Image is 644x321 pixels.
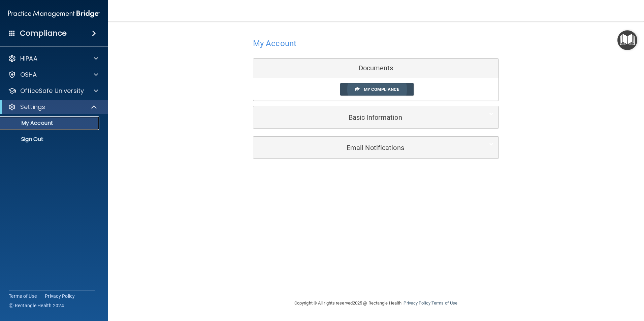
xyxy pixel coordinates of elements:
[8,7,100,21] img: PMB logo
[253,292,499,314] div: Copyright © All rights reserved 2025 @ Rectangle Health | |
[20,55,37,63] p: HIPAA
[617,30,637,50] button: Open Resource Center
[8,71,98,79] a: OSHA
[20,29,67,38] h4: Compliance
[258,110,493,125] a: Basic Information
[4,120,96,127] p: My Account
[9,293,37,299] a: Terms of Use
[253,59,498,78] div: Documents
[258,114,473,121] h5: Basic Information
[8,103,98,111] a: Settings
[20,103,45,111] p: Settings
[4,136,96,143] p: Sign Out
[258,144,473,151] h5: Email Notifications
[8,87,98,95] a: OfficeSafe University
[8,55,98,63] a: HIPAA
[20,87,84,95] p: OfficeSafe University
[364,87,399,92] span: My Compliance
[404,300,430,306] a: Privacy Policy
[45,293,75,299] a: Privacy Policy
[527,273,636,300] iframe: Drift Widget Chat Controller
[253,39,296,48] h4: My Account
[20,71,37,79] p: OSHA
[9,302,64,309] span: Ⓒ Rectangle Health 2024
[258,140,493,155] a: Email Notifications
[431,300,457,306] a: Terms of Use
